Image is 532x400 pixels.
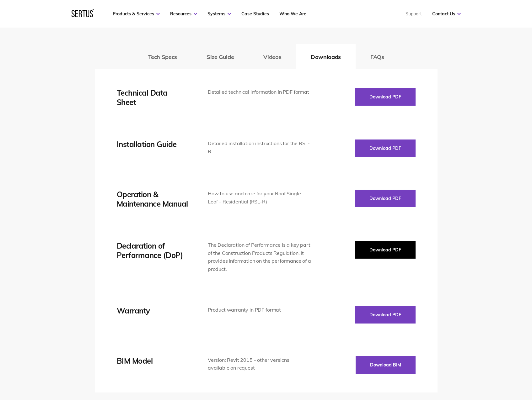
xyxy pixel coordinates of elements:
div: BIM Model [117,356,189,366]
a: Products & Services [113,11,160,17]
div: Product warranty in PDF format [208,306,312,314]
a: Contact Us [432,11,461,17]
a: Systems [207,11,231,17]
div: Installation Guide [117,139,189,149]
div: Warranty [117,306,189,315]
div: How to use and care for your Roof Single Leaf - Residential (RSL-R) [208,190,312,206]
button: Videos [249,44,296,69]
div: Detailed technical information in PDF format [208,88,312,96]
div: Operation & Maintenance Manual [117,190,189,208]
iframe: Chat Widget [419,327,532,400]
button: Download PDF [355,139,416,157]
a: Resources [170,11,197,17]
div: Detailed installation instructions for the RSL-R [208,139,312,155]
div: Version: Revit 2015 - other versions available on request [208,356,312,372]
button: FAQs [356,44,399,69]
a: Who We Are [279,11,306,17]
a: Case Studies [241,11,269,17]
button: Download PDF [355,306,416,324]
div: The Declaration of Performance is a key part of the Construction Products Regulation. It provides... [208,241,312,273]
div: Declaration of Performance (DoP) [117,241,189,260]
button: Download PDF [355,190,416,207]
button: Download BIM [356,356,416,374]
div: Technical Data Sheet [117,88,189,107]
button: Size Guide [192,44,249,69]
button: Download PDF [355,88,416,106]
button: Download PDF [355,241,416,259]
button: Tech Specs [133,44,192,69]
a: Support [406,11,422,17]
